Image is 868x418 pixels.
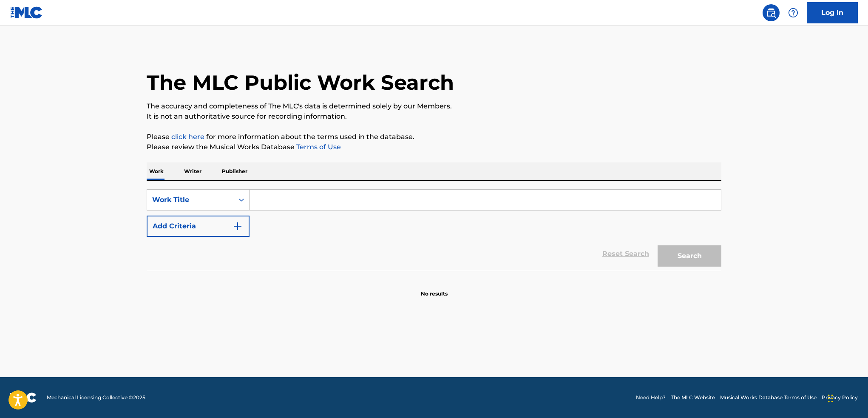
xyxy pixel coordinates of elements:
[788,8,798,18] img: help
[171,133,204,141] a: click here
[47,394,145,401] span: Mechanical Licensing Collective © 2025
[10,6,43,19] img: MLC Logo
[147,101,721,111] p: The accuracy and completeness of The MLC's data is determined solely by our Members.
[421,280,448,298] p: No results
[763,4,780,21] a: Public Search
[10,392,37,403] img: logo
[147,189,721,271] form: Search Form
[182,162,204,180] p: Writer
[766,8,776,18] img: search
[825,377,868,418] iframe: Chat Widget
[671,394,715,401] a: The MLC Website
[636,394,666,401] a: Need Help?
[152,195,229,205] div: Work Title
[295,143,341,151] a: Terms of Use
[828,386,833,411] div: Drag
[807,2,858,23] a: Log In
[147,70,454,95] h1: The MLC Public Work Search
[147,132,721,142] p: Please for more information about the terms used in the database.
[785,4,802,21] div: Help
[219,162,250,180] p: Publisher
[147,216,250,237] button: Add Criteria
[147,111,721,122] p: It is not an authoritative source for recording information.
[822,394,858,401] a: Privacy Policy
[233,221,243,231] img: 9d2ae6d4665cec9f34b9.svg
[720,394,817,401] a: Musical Works Database Terms of Use
[147,142,721,152] p: Please review the Musical Works Database
[147,162,166,180] p: Work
